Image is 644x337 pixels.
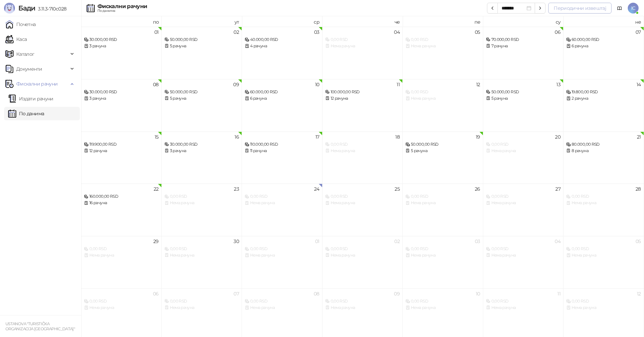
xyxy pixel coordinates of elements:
td: 2025-09-21 [563,131,644,184]
td: 2025-09-28 [563,184,644,236]
th: ут [162,16,242,27]
div: Нема рачуна [566,252,641,259]
small: USTANOVA "TURISTIČKA ORGANIZACIJA [GEOGRAPHIC_DATA]" [5,321,75,331]
div: 70.000,00 RSD [486,37,561,43]
div: 0,00 RSD [325,298,400,305]
td: 2025-09-17 [242,131,323,184]
div: 04 [555,239,560,244]
div: 4 рачуна [245,43,319,49]
div: 5 рачуна [164,43,239,49]
div: 0,00 RSD [486,246,561,252]
div: 0,00 RSD [405,193,480,200]
div: Нема рачуна [566,305,641,311]
span: Фискални рачуни [16,77,58,91]
div: 21 [637,135,641,139]
div: Нема рачуна [325,43,400,49]
div: 7 рачуна [486,43,561,49]
div: 11 рачуна [245,148,319,154]
td: 2025-10-04 [483,236,564,288]
div: Нема рачуна [486,200,561,206]
td: 2025-09-27 [483,184,564,236]
div: Нема рачуна [405,200,480,206]
div: Нема рачуна [566,200,641,206]
th: ср [242,16,323,27]
div: 0,00 RSD [325,37,400,43]
a: Каса [5,32,27,46]
div: Нема рачуна [245,252,319,259]
td: 2025-10-05 [563,236,644,288]
td: 2025-09-19 [403,131,483,184]
div: Нема рачуна [325,252,400,259]
div: 20 [555,135,560,139]
th: су [483,16,564,27]
div: 60.000,00 RSD [566,37,641,43]
th: не [563,16,644,27]
div: 0,00 RSD [325,141,400,148]
div: Нема рачуна [325,305,400,311]
div: Нема рачуна [245,200,319,206]
div: 50.000,00 RSD [486,89,561,95]
div: Нема рачуна [245,305,319,311]
div: 16 [235,135,239,139]
div: Нема рачуна [405,43,480,49]
div: 13 [556,82,560,87]
div: 0,00 RSD [405,298,480,305]
div: 0,00 RSD [405,246,480,252]
div: 3 рачуна [164,148,239,154]
td: 2025-09-04 [323,27,403,79]
div: Нема рачуна [405,95,480,102]
div: 40.000,00 RSD [245,37,319,43]
div: 07 [234,291,239,296]
div: 50.000,00 RSD [164,37,239,43]
div: 0,00 RSD [84,298,159,305]
div: Нема рачуна [164,252,239,259]
div: 12 рачуна [325,95,400,102]
td: 2025-09-02 [162,27,242,79]
div: 06 [555,30,560,34]
div: 160.000,00 RSD [84,193,159,200]
div: 28 [636,187,641,191]
div: Нема рачуна [405,305,480,311]
div: 18 [395,135,400,139]
div: 25 [395,187,400,191]
div: 12 рачуна [84,148,159,154]
td: 2025-09-18 [323,131,403,184]
div: По данима [97,9,147,13]
div: 6 рачуна [566,43,641,49]
div: 06 [153,291,159,296]
a: По данима [8,107,44,120]
td: 2025-10-03 [403,236,483,288]
div: 0,00 RSD [245,298,319,305]
div: 26 [475,187,480,191]
div: 09 [394,291,400,296]
div: 12 [476,82,480,87]
div: 01 [315,239,319,244]
div: Нема рачуна [486,148,561,154]
div: 15 [155,135,159,139]
div: Фискални рачуни [97,4,147,9]
div: 30 [234,239,239,244]
div: 6 рачуна [245,95,319,102]
div: 0,00 RSD [325,193,400,200]
td: 2025-10-02 [323,236,403,288]
div: Нема рачуна [164,305,239,311]
div: 30.000,00 RSD [164,141,239,148]
span: IC [628,3,639,14]
div: 11 [397,82,400,87]
div: 0,00 RSD [405,89,480,95]
td: 2025-09-13 [483,79,564,131]
div: Нема рачуна [164,200,239,206]
div: 23 [234,187,239,191]
div: 8 рачуна [566,148,641,154]
td: 2025-09-29 [81,236,162,288]
div: 0,00 RSD [325,246,400,252]
td: 2025-09-07 [563,27,644,79]
div: 5 рачуна [486,95,561,102]
td: 2025-09-22 [81,184,162,236]
div: 119.900,00 RSD [84,141,159,148]
div: 50.000,00 RSD [164,89,239,95]
th: че [323,16,403,27]
td: 2025-09-15 [81,131,162,184]
div: 0,00 RSD [164,298,239,305]
div: 10 [315,82,319,87]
